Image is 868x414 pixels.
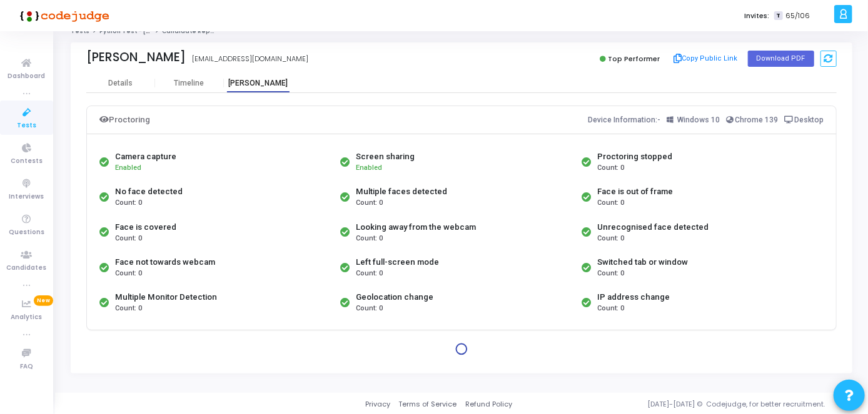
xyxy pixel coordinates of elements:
button: Download PDF [748,51,814,67]
span: Count: 0 [597,303,624,314]
span: Tests [17,121,36,131]
div: [PERSON_NAME] [224,79,293,88]
div: Multiple faces detected [356,185,447,198]
span: Candidate Report [162,27,220,35]
span: Count: 0 [356,269,383,279]
div: No face detected [115,185,183,198]
span: FAQ [20,362,33,372]
span: Enabled [356,164,382,172]
span: Count: 0 [597,234,624,244]
div: Screen sharing [356,150,415,163]
div: Switched tab or window [597,256,688,269]
span: Questions [9,227,44,238]
div: Proctoring [99,112,150,127]
span: Candidates [7,263,47,274]
span: T [774,11,782,21]
a: Refund Policy [465,399,512,410]
div: Face is out of frame [597,185,673,198]
div: Left full-screen mode [356,256,439,269]
span: Interviews [9,192,44,202]
nav: breadcrumb [71,27,852,36]
div: [PERSON_NAME] [86,50,186,64]
div: [DATE]-[DATE] © Codejudge, for better recruitment. [512,399,852,410]
div: IP address change [597,291,670,303]
div: Geolocation change [356,291,433,303]
a: Terms of Service [399,399,457,410]
span: Analytics [11,312,43,323]
div: Camera capture [115,150,176,163]
div: Face is covered [115,221,176,234]
a: Python Test - [PERSON_NAME] [99,27,193,35]
span: Count: 0 [115,198,142,209]
div: Multiple Monitor Detection [115,291,217,303]
span: 65/106 [785,11,810,21]
span: New [34,295,53,306]
span: Chrome 139 [735,116,778,124]
span: Dashboard [8,71,46,82]
span: Count: 0 [115,303,142,314]
span: Desktop [794,116,824,124]
span: Enabled [115,164,141,172]
img: logo [16,3,109,28]
div: Timeline [174,79,204,88]
div: Device Information:- [588,112,824,127]
a: Privacy [365,399,390,410]
button: Copy Public Link [670,49,742,68]
div: Unrecognised face detected [597,221,709,234]
span: Count: 0 [597,269,624,279]
a: Tests [71,27,89,35]
span: Count: 0 [356,198,383,209]
span: Windows 10 [677,116,720,124]
div: Face not towards webcam [115,256,215,269]
div: Looking away from the webcam [356,221,476,234]
div: Proctoring stopped [597,150,672,163]
span: Count: 0 [597,163,624,174]
div: [EMAIL_ADDRESS][DOMAIN_NAME] [192,54,308,64]
span: Count: 0 [115,269,142,279]
label: Invites: [744,11,769,21]
span: Count: 0 [356,234,383,244]
span: Top Performer [608,54,660,64]
span: Contests [11,156,43,167]
span: Count: 0 [115,234,142,244]
span: Count: 0 [356,303,383,314]
span: Count: 0 [597,198,624,209]
div: Details [108,79,133,88]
